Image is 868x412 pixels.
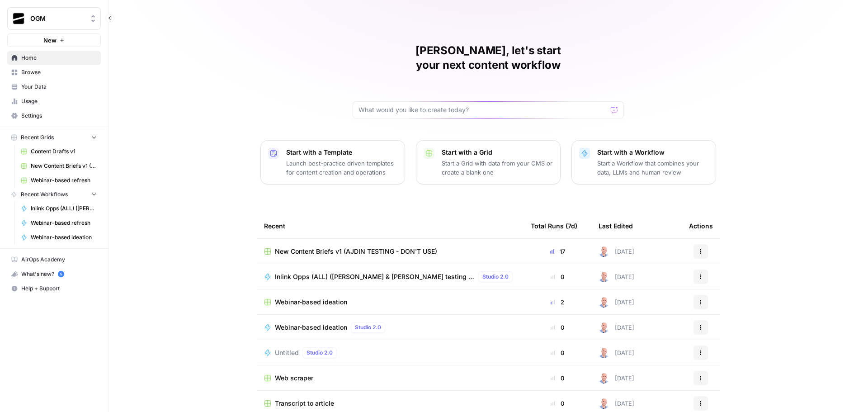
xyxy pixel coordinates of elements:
a: 5 [58,271,64,277]
a: UntitledStudio 2.0 [264,347,516,358]
img: 4tx75zylyv1pt3lh6v9ok7bbf875 [599,322,609,333]
img: 4tx75zylyv1pt3lh6v9ok7bbf875 [599,246,609,257]
div: 2 [531,298,584,307]
a: Web scraper [264,374,516,383]
img: 4tx75zylyv1pt3lh6v9ok7bbf875 [599,297,609,308]
span: Webinar-based refresh [31,219,97,227]
a: AirOps Academy [7,252,101,267]
div: What's new? [8,267,100,281]
div: Actions [689,213,713,238]
p: Start a Grid with data from your CMS or create a blank one [442,159,553,177]
div: [DATE] [599,322,634,333]
a: Webinar-based refresh [17,216,101,230]
button: Start with a WorkflowStart a Workflow that combines your data, LLMs and human review [571,140,716,185]
button: Workspace: OGM [7,7,101,30]
button: New [7,33,101,47]
div: 0 [531,374,584,383]
a: Content Drafts v1 [17,144,101,159]
a: Usage [7,94,101,109]
span: Studio 2.0 [482,273,509,281]
img: OGM Logo [10,10,27,27]
a: Inlink Opps (ALL) ([PERSON_NAME] & [PERSON_NAME] testing - KB inlinks)Studio 2.0 [264,271,516,282]
p: Start with a Workflow [597,148,708,157]
div: [DATE] [599,271,634,282]
div: [DATE] [599,297,634,308]
span: AirOps Academy [21,256,97,264]
span: Inlink Opps (ALL) ([PERSON_NAME] & [PERSON_NAME] testing - KB inlinks) [275,272,475,281]
button: What's new? 5 [7,267,101,281]
img: 4tx75zylyv1pt3lh6v9ok7bbf875 [599,373,609,384]
div: [DATE] [599,373,634,384]
div: [DATE] [599,398,634,409]
a: New Content Briefs v1 (AJDIN TESTING - DON'T USE) [264,247,516,256]
span: Webinar-based ideation [275,298,347,307]
a: Webinar-based ideation [17,230,101,245]
span: New Content Briefs v1 (AJDIN TESTING - DON'T USE) [31,162,97,170]
button: Recent Grids [7,131,101,144]
p: Launch best-practice driven templates for content creation and operations [286,159,397,177]
span: Settings [21,112,97,120]
span: Inlink Opps (ALL) ([PERSON_NAME] & [PERSON_NAME] testing - KB inlinks) [31,204,97,213]
div: 17 [531,247,584,256]
span: Untitled [275,348,299,357]
button: Recent Workflows [7,188,101,201]
span: Content Drafts v1 [31,147,97,156]
img: 4tx75zylyv1pt3lh6v9ok7bbf875 [599,398,609,409]
a: Webinar-based refresh [17,173,101,188]
a: Your Data [7,80,101,94]
div: Recent [264,213,516,238]
button: Help + Support [7,281,101,296]
span: Web scraper [275,374,313,383]
span: Browse [21,68,97,76]
div: 0 [531,323,584,332]
a: Webinar-based ideation [264,298,516,307]
text: 5 [60,272,62,276]
a: New Content Briefs v1 (AJDIN TESTING - DON'T USE) [17,159,101,173]
div: 0 [531,348,584,357]
span: Usage [21,97,97,105]
a: Inlink Opps (ALL) ([PERSON_NAME] & [PERSON_NAME] testing - KB inlinks) [17,201,101,216]
div: [DATE] [599,246,634,257]
button: Start with a GridStart a Grid with data from your CMS or create a blank one [416,140,561,185]
span: Webinar-based refresh [31,176,97,185]
span: Transcript to article [275,399,334,408]
div: 0 [531,272,584,281]
div: 0 [531,399,584,408]
img: 4tx75zylyv1pt3lh6v9ok7bbf875 [599,347,609,358]
span: Studio 2.0 [355,323,381,331]
span: OGM [30,14,85,23]
a: Browse [7,65,101,80]
h1: [PERSON_NAME], let's start your next content workflow [353,43,624,72]
a: Home [7,51,101,65]
p: Start with a Template [286,148,397,157]
a: Settings [7,109,101,123]
input: What would you like to create today? [359,105,607,114]
div: Last Edited [599,213,633,238]
a: Webinar-based ideationStudio 2.0 [264,322,516,333]
img: 4tx75zylyv1pt3lh6v9ok7bbf875 [599,271,609,282]
span: New Content Briefs v1 (AJDIN TESTING - DON'T USE) [275,247,437,256]
button: Start with a TemplateLaunch best-practice driven templates for content creation and operations [260,140,405,185]
span: Recent Grids [21,133,54,142]
a: Transcript to article [264,399,516,408]
span: Your Data [21,83,97,91]
span: Webinar-based ideation [31,233,97,242]
div: [DATE] [599,347,634,358]
span: Webinar-based ideation [275,323,347,332]
span: Studio 2.0 [307,349,333,357]
span: New [43,36,57,45]
p: Start a Workflow that combines your data, LLMs and human review [597,159,708,177]
div: Total Runs (7d) [531,213,577,238]
span: Help + Support [21,284,97,293]
span: Recent Workflows [21,190,68,199]
p: Start with a Grid [442,148,553,157]
span: Home [21,54,97,62]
